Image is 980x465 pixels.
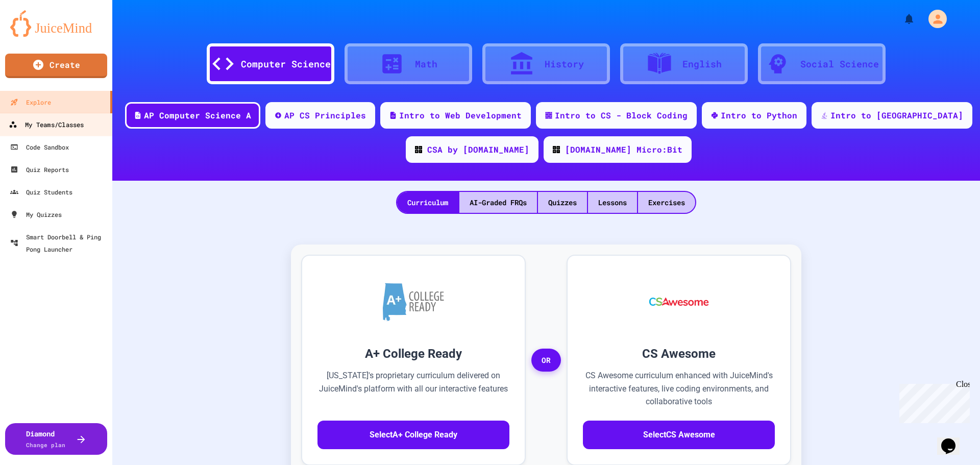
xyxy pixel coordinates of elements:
[26,428,65,450] div: Diamond
[545,57,584,71] div: History
[10,163,69,176] div: Quiz Reports
[9,118,84,131] div: My Teams/Classes
[241,57,331,71] div: Computer Science
[588,192,637,213] div: Lessons
[317,421,509,449] button: SelectA+ College Ready
[682,57,722,71] div: English
[583,345,775,363] h3: CS Awesome
[284,109,366,121] div: AP CS Principles
[555,109,688,121] div: Intro to CS - Block Coding
[26,441,65,449] span: Change plan
[10,10,102,37] img: logo-orange.svg
[553,146,560,153] img: CODE_logo_RGB.png
[5,423,107,455] button: DiamondChange plan
[538,192,587,213] div: Quizzes
[317,369,509,408] p: [US_STATE]'s proprietary curriculum delivered on JuiceMind's platform with all our interactive fe...
[583,369,775,408] p: CS Awesome curriculum enhanced with JuiceMind's interactive features, live coding environments, a...
[10,186,72,198] div: Quiz Students
[427,143,529,156] div: CSA by [DOMAIN_NAME]
[399,109,522,121] div: Intro to Web Development
[459,192,537,213] div: AI-Graded FRQs
[10,231,108,255] div: Smart Doorbell & Ping Pong Launcher
[10,96,51,108] div: Explore
[397,192,458,213] div: Curriculum
[918,7,949,31] div: My Account
[317,345,509,363] h3: A+ College Ready
[10,141,69,153] div: Code Sandbox
[415,57,437,71] div: Math
[565,143,682,156] div: [DOMAIN_NAME] Micro:Bit
[10,208,62,221] div: My Quizzes
[5,54,107,78] a: Create
[383,283,444,321] img: A+ College Ready
[415,146,422,153] img: CODE_logo_RGB.png
[144,109,251,121] div: AP Computer Science A
[800,57,879,71] div: Social Science
[937,424,970,455] iframe: chat widget
[531,349,561,372] span: OR
[895,380,970,423] iframe: chat widget
[721,109,797,121] div: Intro to Python
[583,421,775,449] button: SelectCS Awesome
[830,109,963,121] div: Intro to [GEOGRAPHIC_DATA]
[638,192,695,213] div: Exercises
[4,4,70,65] div: Chat with us now!Close
[884,10,918,28] div: My Notifications
[639,271,719,332] img: CS Awesome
